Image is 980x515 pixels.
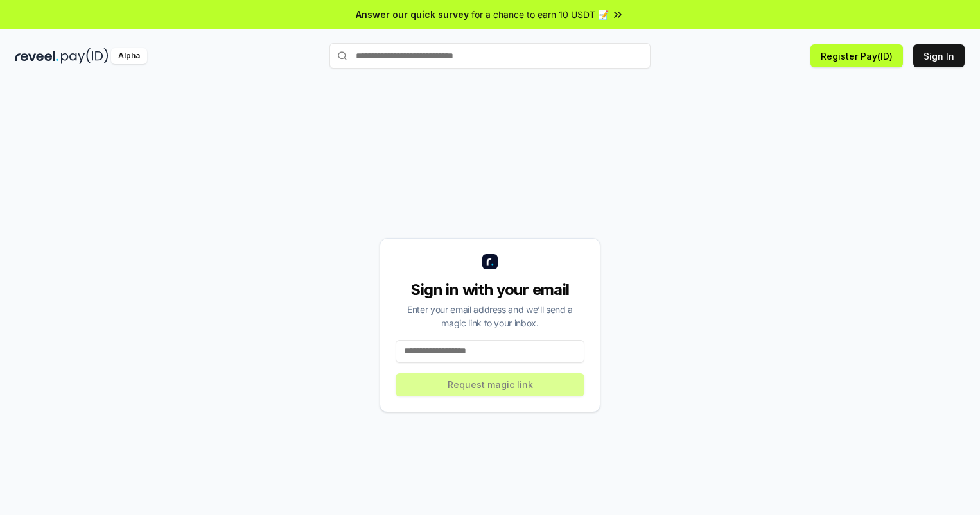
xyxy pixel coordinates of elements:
span: for a chance to earn 10 USDT 📝 [471,8,609,21]
span: Answer our quick survey [356,8,469,21]
img: pay_id [61,48,109,64]
button: Register Pay(ID) [810,44,903,67]
div: Enter your email address and we’ll send a magic link to your inbox. [396,303,584,330]
button: Sign In [913,44,965,67]
div: Sign in with your email [396,280,584,300]
img: reveel_dark [15,48,58,64]
div: Alpha [111,48,147,64]
img: logo_small [482,254,498,269]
